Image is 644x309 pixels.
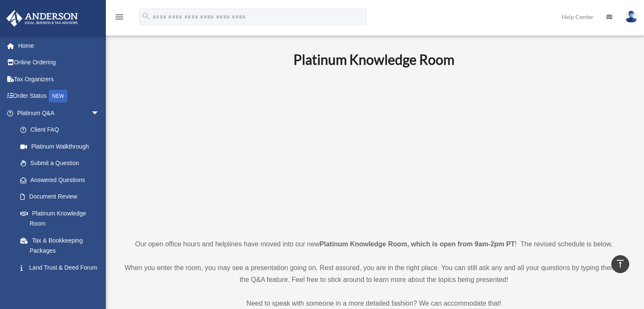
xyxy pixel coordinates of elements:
[625,11,638,23] img: User Pic
[12,205,108,232] a: Platinum Knowledge Room
[247,80,501,223] iframe: 231110_Toby_KnowledgeRoom
[12,188,112,205] a: Document Review
[611,255,629,273] a: vertical_align_top
[12,171,112,188] a: Answered Questions
[91,105,108,122] span: arrow_drop_down
[12,121,112,138] a: Client FAQ
[4,10,80,27] img: Anderson Advisors Platinum Portal
[114,15,124,22] a: menu
[12,276,112,293] a: Portal Feedback
[6,37,112,54] a: Home
[6,88,112,105] a: Order StatusNEW
[320,240,515,248] strong: Platinum Knowledge Room, which is open from 9am-2pm PT
[12,232,112,259] a: Tax & Bookkeeping Packages
[121,262,627,286] p: When you enter the room, you may see a presentation going on. Rest assured, you are in the right ...
[6,105,112,121] a: Platinum Q&Aarrow_drop_down
[12,259,112,276] a: Land Trust & Deed Forum
[49,90,67,102] div: NEW
[12,138,112,155] a: Platinum Walkthrough
[12,155,112,172] a: Submit a Question
[6,54,112,71] a: Online Ordering
[114,12,124,22] i: menu
[293,51,454,68] b: Platinum Knowledge Room
[121,238,627,250] p: Our open office hours and helplines have moved into our new ! The revised schedule is below.
[6,71,112,88] a: Tax Organizers
[141,11,151,21] i: search
[615,259,625,269] i: vertical_align_top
